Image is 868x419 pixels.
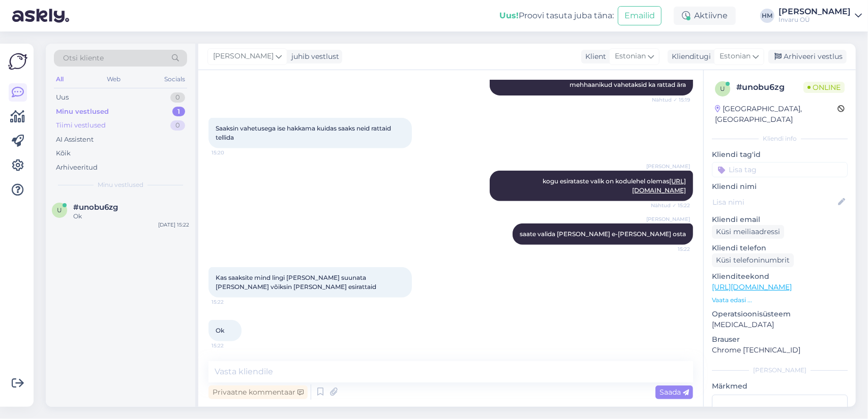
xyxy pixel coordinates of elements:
span: kogu esirataste valik on kodulehel olemas [543,177,686,194]
div: Proovi tasuta juba täna: [499,10,614,22]
p: Kliendi email [712,214,848,225]
p: Kliendi tag'id [712,149,848,160]
div: Kõik [56,148,71,158]
div: AI Assistent [56,135,94,145]
a: [PERSON_NAME]Invaru OÜ [779,8,862,24]
div: Küsi telefoninumbrit [712,253,794,267]
span: [PERSON_NAME] [646,163,690,170]
span: Otsi kliente [63,53,104,63]
span: #unobu6zg [73,203,118,212]
div: [GEOGRAPHIC_DATA], [GEOGRAPHIC_DATA] [715,104,837,125]
div: 0 [170,92,185,103]
span: u [57,206,62,214]
p: Operatsioonisüsteem [712,309,848,319]
span: [PERSON_NAME] [213,51,274,62]
span: Saaksin vahetusega ise hakkama kuidas saaks neid rattaid tellida [216,124,393,141]
div: Arhiveeri vestlus [768,50,847,63]
span: Online [803,82,845,93]
span: 15:22 [212,342,250,349]
span: u [720,85,725,92]
span: 15:20 [212,149,250,156]
p: Märkmed [712,381,848,392]
div: # unobu6zg [736,81,803,93]
span: Kas saaksite mind lingi [PERSON_NAME] suunata [PERSON_NAME] võiksin [PERSON_NAME] esirattaid [216,274,376,291]
input: Lisa tag [712,162,848,177]
div: Ok [73,212,189,221]
div: Socials [162,73,187,86]
div: HM [760,9,774,23]
div: Invaru OÜ [779,16,851,24]
span: Ok [216,327,224,334]
div: Klienditugi [668,51,711,62]
div: Kliendi info [712,134,848,143]
div: Küsi meiliaadressi [712,225,784,239]
div: Uus [56,92,69,103]
p: Vaata edasi ... [712,296,848,305]
b: Uus! [499,11,519,20]
div: Tiimi vestlused [56,120,106,131]
div: Aktiivne [674,7,736,25]
div: All [54,73,66,86]
div: [PERSON_NAME] [712,366,848,375]
span: Estonian [615,51,646,62]
p: [MEDICAL_DATA] [712,319,848,330]
p: Chrome [TECHNICAL_ID] [712,345,848,356]
p: Kliendi nimi [712,181,848,192]
span: saate valida [PERSON_NAME] e-[PERSON_NAME] osta [520,230,686,238]
span: 15:22 [212,298,250,306]
div: Privaatne kommentaar [208,385,308,399]
input: Lisa nimi [712,197,836,208]
div: [DATE] 15:22 [158,221,189,229]
span: Saada [660,388,689,397]
span: [PERSON_NAME] [646,215,690,223]
div: juhib vestlust [287,51,339,62]
p: Kliendi telefon [712,243,848,253]
p: Klienditeekond [712,271,848,282]
div: Web [105,73,123,86]
div: 1 [172,107,185,117]
a: [URL][DOMAIN_NAME] [712,282,792,292]
span: 15:22 [652,245,690,253]
span: Minu vestlused [98,180,143,189]
button: Emailid [618,6,662,25]
span: Nähtud ✓ 15:19 [652,96,690,104]
div: Minu vestlused [56,107,109,117]
div: Arhiveeritud [56,163,98,173]
div: [PERSON_NAME] [779,8,851,16]
p: Brauser [712,334,848,345]
span: Nähtud ✓ 15:22 [651,202,690,209]
img: Askly Logo [8,52,27,71]
span: Estonian [720,51,751,62]
div: 0 [170,120,185,131]
div: Klient [581,51,606,62]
